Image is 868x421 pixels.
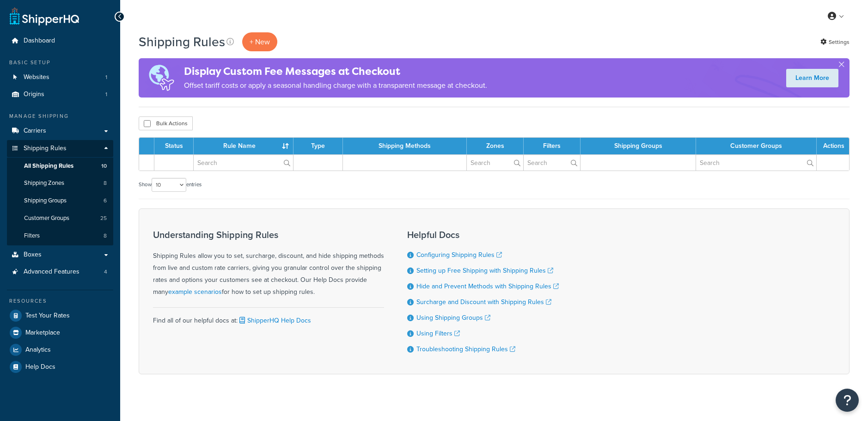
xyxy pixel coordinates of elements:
[25,312,70,320] span: Test Your Rates
[7,140,113,245] li: Shipping Rules
[293,138,343,154] th: Type
[7,297,113,305] div: Resources
[10,7,79,25] a: ShipperHQ Home
[416,281,559,291] a: Hide and Prevent Methods with Shipping Rules
[7,227,113,244] li: Filters
[581,138,696,154] th: Shipping Groups
[817,138,849,154] th: Actions
[7,227,113,244] a: Filters 8
[24,127,46,135] span: Carriers
[238,316,311,325] a: ShipperHQ Help Docs
[24,37,55,45] span: Dashboard
[7,32,113,49] a: Dashboard
[416,313,490,323] a: Using Shipping Groups
[696,138,817,154] th: Customer Groups
[7,263,113,281] li: Advanced Features
[786,69,838,87] a: Learn More
[7,192,113,209] a: Shipping Groups 6
[25,346,51,354] span: Analytics
[24,91,44,98] span: Origins
[104,268,107,276] span: 4
[25,363,55,371] span: Help Docs
[139,58,184,98] img: duties-banner-06bc72dcb5fe05cb3f9472aba00be2ae8eb53ab6f0d8bb03d382ba314ac3c341.png
[104,179,107,187] span: 8
[24,162,73,170] span: All Shipping Rules
[416,344,515,354] a: Troubleshooting Shipping Rules
[24,232,40,240] span: Filters
[7,69,113,86] li: Websites
[105,91,107,98] span: 1
[7,140,113,157] a: Shipping Rules
[168,287,222,297] a: example scenarios
[7,122,113,140] a: Carriers
[104,232,107,240] span: 8
[7,210,113,227] li: Customer Groups
[7,342,113,358] a: Analytics
[7,175,113,192] li: Shipping Zones
[152,178,186,192] select: Showentries
[524,138,581,154] th: Filters
[242,32,277,51] p: + New
[467,138,524,154] th: Zones
[7,69,113,86] a: Websites 1
[407,230,559,240] h3: Helpful Docs
[153,230,384,240] h3: Understanding Shipping Rules
[24,179,64,187] span: Shipping Zones
[416,266,553,275] a: Setting up Free Shipping with Shipping Rules
[153,230,384,298] div: Shipping Rules allow you to set, surcharge, discount, and hide shipping methods from live and cus...
[139,178,202,192] label: Show entries
[7,158,113,175] li: All Shipping Rules
[184,64,487,79] h4: Display Custom Fee Messages at Checkout
[467,155,523,171] input: Search
[24,145,67,153] span: Shipping Rules
[7,246,113,263] a: Boxes
[100,214,107,222] span: 25
[7,59,113,67] div: Basic Setup
[836,389,859,412] button: Open Resource Center
[194,155,293,171] input: Search
[101,162,107,170] span: 10
[7,86,113,103] li: Origins
[7,175,113,192] a: Shipping Zones 8
[820,36,850,49] a: Settings
[25,329,60,337] span: Marketplace
[343,138,467,154] th: Shipping Methods
[7,86,113,103] a: Origins 1
[7,158,113,175] a: All Shipping Rules 10
[194,138,293,154] th: Rule Name
[139,116,193,130] button: Bulk Actions
[7,112,113,120] div: Manage Shipping
[104,197,107,205] span: 6
[24,214,69,222] span: Customer Groups
[24,251,42,259] span: Boxes
[24,197,67,205] span: Shipping Groups
[7,192,113,209] li: Shipping Groups
[7,263,113,281] a: Advanced Features 4
[7,210,113,227] a: Customer Groups 25
[524,155,580,171] input: Search
[105,73,107,81] span: 1
[7,324,113,341] a: Marketplace
[154,138,194,154] th: Status
[24,73,49,81] span: Websites
[139,33,225,51] h1: Shipping Rules
[7,359,113,375] a: Help Docs
[153,307,384,327] div: Find all of our helpful docs at:
[696,155,816,171] input: Search
[416,329,460,338] a: Using Filters
[7,307,113,324] a: Test Your Rates
[416,297,551,307] a: Surcharge and Discount with Shipping Rules
[24,268,79,276] span: Advanced Features
[184,79,487,92] p: Offset tariff costs or apply a seasonal handling charge with a transparent message at checkout.
[416,250,502,260] a: Configuring Shipping Rules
